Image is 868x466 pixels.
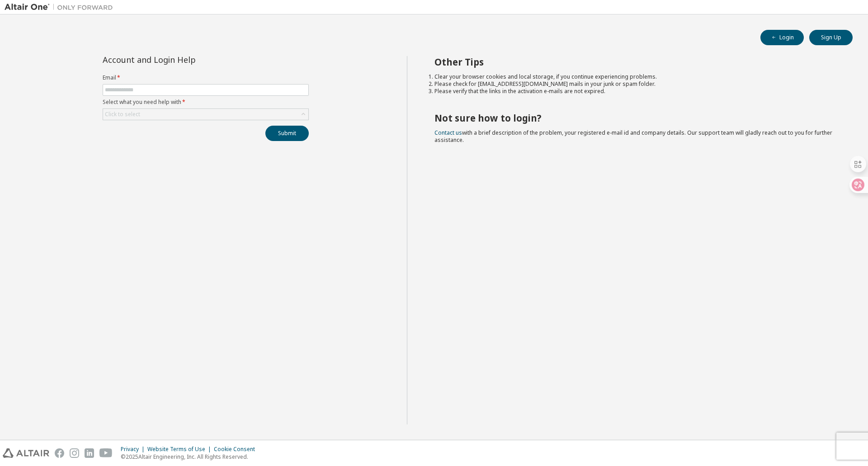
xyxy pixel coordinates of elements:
[809,30,853,45] button: Sign Up
[434,129,462,137] a: Contact us
[105,111,140,118] div: Click to select
[147,446,214,453] div: Website Terms of Use
[214,446,260,453] div: Cookie Consent
[434,73,837,80] li: Clear your browser cookies and local storage, if you continue experiencing problems.
[121,453,260,461] p: © 2025 Altair Engineering, Inc. All Rights Reserved.
[434,112,837,124] h2: Not sure how to login?
[85,448,94,458] img: linkedin.svg
[434,129,832,144] span: with a brief description of the problem, your registered e-mail id and company details. Our suppo...
[434,88,837,95] li: Please verify that the links in the activation e-mails are not expired.
[760,30,804,45] button: Login
[103,99,309,106] label: Select what you need help with
[103,109,308,120] div: Click to select
[434,80,837,88] li: Please check for [EMAIL_ADDRESS][DOMAIN_NAME] mails in your junk or spam folder.
[434,56,837,68] h2: Other Tips
[121,446,147,453] div: Privacy
[3,448,49,458] img: altair_logo.svg
[99,448,113,458] img: youtube.svg
[103,74,309,81] label: Email
[55,448,64,458] img: facebook.svg
[5,3,118,12] img: Altair One
[103,56,268,63] div: Account and Login Help
[70,448,79,458] img: instagram.svg
[265,126,309,141] button: Submit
